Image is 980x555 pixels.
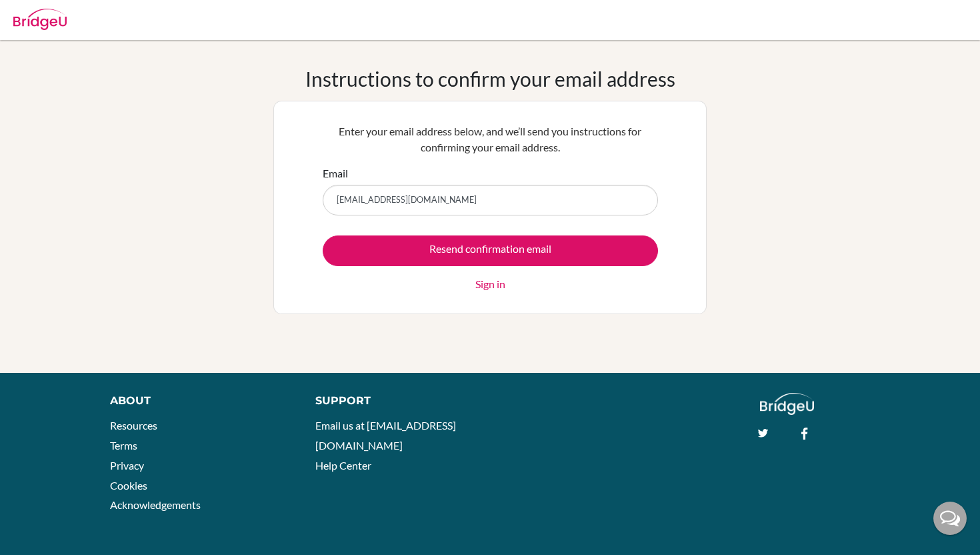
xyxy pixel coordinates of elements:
div: Support [315,393,477,409]
span: ヘルプ [33,9,64,21]
a: Cookies [110,479,147,492]
a: Resources [110,419,157,432]
input: Resend confirmation email [323,235,658,266]
a: Email us at [EMAIL_ADDRESS][DOMAIN_NAME] [315,419,456,452]
a: Terms [110,439,137,452]
img: Bridge-U [13,9,67,30]
div: About [110,393,285,409]
h1: Instructions to confirm your email address [305,67,675,91]
a: Privacy [110,459,144,472]
img: logo_white@2x-f4f0deed5e89b7ecb1c2cc34c3e3d731f90f0f143d5ea2071677605dd97b5244.png [760,393,814,415]
a: Acknowledgements [110,498,201,511]
label: Email [323,165,348,181]
a: Help Center [315,459,371,472]
a: Sign in [475,276,505,292]
p: Enter your email address below, and we’ll send you instructions for confirming your email address. [323,123,658,155]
